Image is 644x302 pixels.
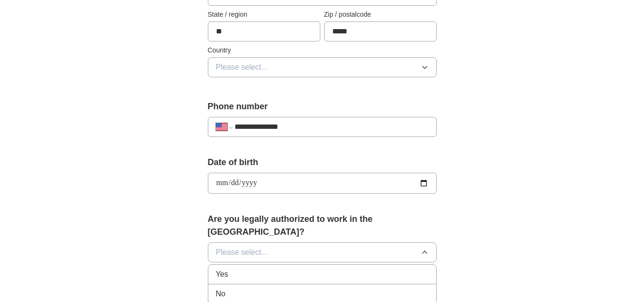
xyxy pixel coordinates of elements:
[216,247,268,258] span: Please select...
[208,57,437,77] button: Please select...
[216,269,228,280] span: Yes
[324,10,437,20] label: Zip / postalcode
[216,62,268,73] span: Please select...
[216,288,225,300] span: No
[208,213,437,239] label: Are you legally authorized to work in the [GEOGRAPHIC_DATA]?
[208,242,437,262] button: Please select...
[208,100,437,113] label: Phone number
[208,156,437,169] label: Date of birth
[208,45,437,55] label: Country
[208,10,320,20] label: State / region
